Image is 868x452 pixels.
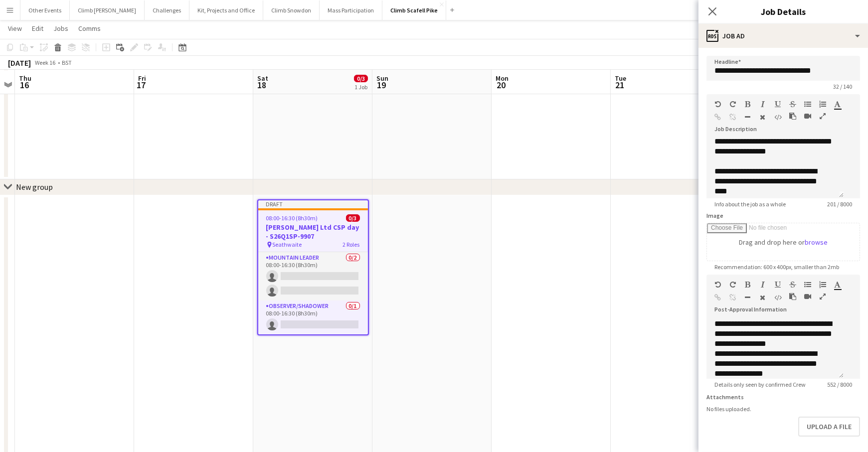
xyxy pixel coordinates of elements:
button: Text Color [834,100,841,108]
span: 0/3 [354,75,368,82]
span: Seathwaite [273,241,302,248]
span: 19 [375,79,388,91]
button: Paste as plain text [789,293,796,301]
button: Underline [774,100,781,108]
button: Bold [744,281,751,289]
app-job-card: Draft08:00-16:30 (8h30m)0/3[PERSON_NAME] Ltd CSP day - S26Q1SP-9907 Seathwaite2 RolesMountain Lea... [257,199,369,335]
button: Fullscreen [819,293,826,301]
button: Insert video [804,293,811,301]
span: Edit [32,24,43,33]
div: Draft [258,200,368,208]
button: Redo [729,100,736,108]
button: Paste as plain text [789,112,796,120]
span: Mon [496,74,509,83]
label: Attachments [706,393,744,401]
button: Clear Formatting [759,113,766,121]
span: 17 [137,79,146,91]
a: Jobs [49,22,72,35]
button: Horizontal Line [744,294,751,301]
span: 0/3 [346,214,360,222]
button: Climb Snowdon [263,0,320,20]
button: HTML Code [774,294,781,301]
span: 2 Roles [343,241,360,248]
span: Sun [376,74,388,83]
span: Comms [78,24,101,33]
span: Fri [138,74,146,83]
span: 201 / 8000 [819,200,860,208]
span: 552 / 8000 [819,381,860,388]
button: Ordered List [819,100,826,108]
span: 20 [494,79,509,91]
button: Underline [774,281,781,289]
span: Jobs [53,24,68,33]
button: Unordered List [804,281,811,289]
button: Clear Formatting [759,294,766,301]
button: HTML Code [774,113,781,121]
span: Details only seen by confirmed Crew [706,381,814,388]
button: Text Color [834,281,841,289]
span: Recommendation: 600 x 400px, smaller than 2mb [706,263,847,271]
button: Other Events [20,0,70,20]
a: View [4,22,26,35]
span: Sat [257,74,268,83]
button: Ordered List [819,281,826,289]
app-card-role: Mountain Leader0/208:00-16:30 (8h30m) [258,252,368,301]
button: Upload a file [798,417,860,437]
app-card-role: Observer/Shadower0/108:00-16:30 (8h30m) [258,301,368,334]
button: Insert video [804,112,811,120]
span: 16 [17,79,31,91]
button: Redo [729,281,736,289]
div: BST [62,59,72,66]
span: 08:00-16:30 (8h30m) [266,214,318,222]
a: Edit [28,22,47,35]
span: Tue [615,74,626,83]
button: Undo [714,281,721,289]
button: Climb Scafell Pike [382,0,446,20]
div: [DATE] [8,58,31,68]
div: Job Ad [698,24,868,48]
button: Mass Participation [320,0,382,20]
h3: Job Details [698,5,868,18]
button: Horizontal Line [744,113,751,121]
h3: [PERSON_NAME] Ltd CSP day - S26Q1SP-9907 [258,223,368,241]
div: New group [16,182,53,192]
a: Comms [74,22,105,35]
button: Undo [714,100,721,108]
button: Bold [744,100,751,108]
button: Italic [759,100,766,108]
span: 21 [613,79,626,91]
div: 1 Job [354,83,367,91]
button: Fullscreen [819,112,826,120]
button: Strikethrough [789,100,796,108]
span: Week 16 [33,59,58,66]
span: 32 / 140 [825,83,860,90]
span: 18 [256,79,268,91]
button: Italic [759,281,766,289]
button: Challenges [145,0,189,20]
button: Kit, Projects and Office [189,0,263,20]
span: Thu [19,74,31,83]
div: No files uploaded. [706,405,860,413]
span: View [8,24,22,33]
button: Strikethrough [789,281,796,289]
button: Unordered List [804,100,811,108]
span: Info about the job as a whole [706,200,794,208]
button: Climb [PERSON_NAME] [70,0,145,20]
